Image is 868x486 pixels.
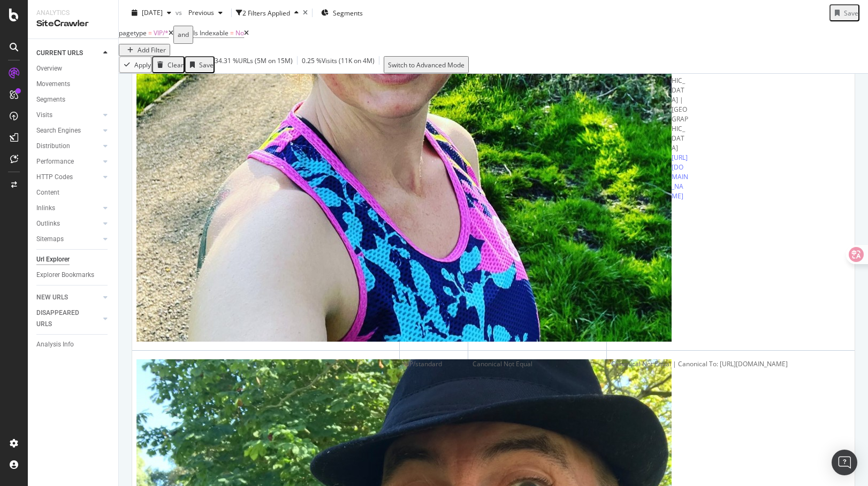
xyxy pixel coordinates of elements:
button: and [173,26,193,44]
a: Performance [36,156,100,167]
div: DISAPPEARED URLS [36,307,90,330]
div: HTTP Codes [36,172,73,183]
div: Movements [36,79,70,90]
button: Add Filter [119,44,170,56]
div: Save [199,60,214,70]
a: Movements [36,79,111,90]
div: Explorer Bookmarks [36,269,94,281]
div: Sitemaps [36,234,64,245]
a: NEW URLS [36,292,100,303]
div: 0.25 % Visits ( 11K on 4M ) [302,56,375,73]
a: Analysis Info [36,339,111,350]
div: Analytics [36,9,110,18]
div: times [303,10,308,16]
div: Performance [36,156,74,167]
span: Segments [333,8,363,17]
button: Segments [317,4,367,21]
a: Explorer Bookmarks [36,269,111,281]
div: Search Engines [36,125,81,136]
span: pagetype [119,28,147,37]
span: 2025 Sep. 8th [142,8,163,17]
span: No [235,28,244,37]
button: Previous [184,4,227,21]
span: VIP/* [154,28,169,37]
a: Distribution [36,141,100,152]
a: [URL][DOMAIN_NAME] [672,153,688,200]
span: vs [176,8,184,17]
a: Content [36,187,111,198]
button: Switch to Advanced Mode [384,56,469,73]
div: Content [36,187,59,198]
div: Overview [36,63,62,74]
button: Clear [152,56,185,73]
div: Open Intercom Messenger [832,450,857,475]
a: Visits [36,110,100,121]
div: Visits [36,110,52,121]
a: DISAPPEARED URLS [36,307,100,330]
div: Canonical Not Equal [473,359,602,369]
button: [DATE] [127,4,176,21]
a: Search Engines [36,125,100,136]
div: Analysis Info [36,339,74,350]
a: HTTP Codes [36,172,100,183]
div: Segments [36,94,65,105]
div: Switch to Advanced Mode [388,60,465,70]
div: Outlinks [36,218,60,229]
div: Clear [167,60,184,70]
a: Inlinks [36,203,100,214]
button: 2 Filters Applied [236,4,303,21]
span: Previous [184,8,214,17]
a: Segments [36,94,111,105]
a: Sitemaps [36,234,100,245]
button: Apply [119,56,152,73]
span: Is Indexable [193,28,229,37]
div: 34.31 % URLs ( 5M on 15M ) [215,56,293,73]
div: 2 Filters Applied [242,8,290,17]
div: and [178,27,189,42]
div: NEW URLS [36,292,68,303]
div: CURRENT URLS [36,48,83,59]
span: = [148,28,152,37]
button: Save [185,56,215,73]
div: VIP/standard [404,359,463,369]
a: CURRENT URLS [36,48,100,59]
button: Save [829,4,859,21]
div: SiteCrawler [36,18,110,30]
div: Apply [134,60,151,70]
a: Url Explorer [36,254,111,265]
div: Distribution [36,141,70,152]
div: Inlinks [36,203,55,214]
span: = [230,28,234,37]
div: Save [844,8,858,17]
div: Url Explorer [36,254,70,265]
a: Overview [36,63,111,74]
div: Add Filter [138,45,166,55]
a: Outlinks [36,218,100,229]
